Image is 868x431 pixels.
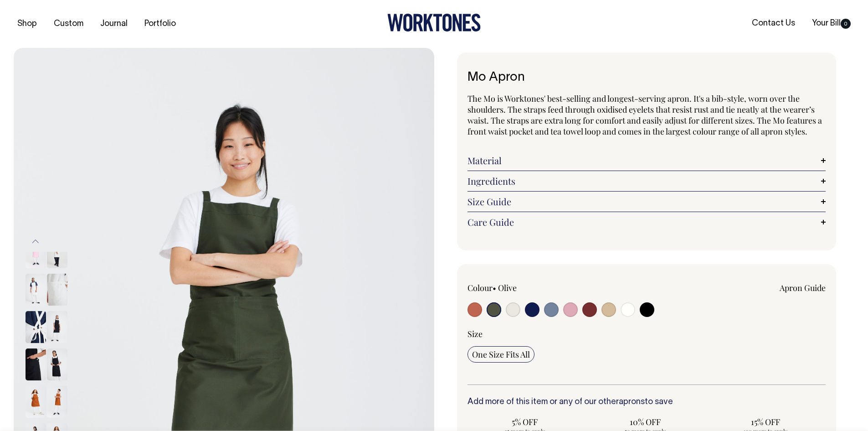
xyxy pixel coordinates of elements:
[780,282,826,293] a: Apron Guide
[47,386,67,418] img: rust
[26,311,46,343] img: off-white
[47,274,67,306] img: off-white
[493,282,496,293] span: •
[467,93,822,137] span: The Mo is Worktones' best-selling and longest-serving apron. It's a bib-style, worn over the shou...
[50,16,87,31] a: Custom
[592,416,698,427] span: 10% OFF
[713,416,818,427] span: 15% OFF
[467,196,826,207] a: Size Guide
[14,16,41,31] a: Shop
[498,282,517,293] label: Olive
[467,71,826,85] h1: Mo Apron
[619,398,645,406] a: aprons
[808,16,854,31] a: Your Bill0
[467,282,611,293] div: Colour
[467,398,826,407] h6: Add more of this item or any of our other to save
[29,231,42,252] button: Previous
[467,328,826,339] div: Size
[141,16,180,31] a: Portfolio
[26,348,46,380] img: black
[47,348,67,380] img: black
[472,349,530,360] span: One Size Fits All
[26,386,46,418] img: rust
[26,236,46,268] img: pink
[467,176,826,187] a: Ingredients
[47,311,67,343] img: Mo Apron
[472,416,578,427] span: 5% OFF
[26,274,46,306] img: off-white
[841,19,851,29] span: 0
[467,346,534,363] input: One Size Fits All
[467,155,826,166] a: Material
[97,16,131,31] a: Journal
[748,16,799,31] a: Contact Us
[467,217,826,228] a: Care Guide
[47,236,67,268] img: off-white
